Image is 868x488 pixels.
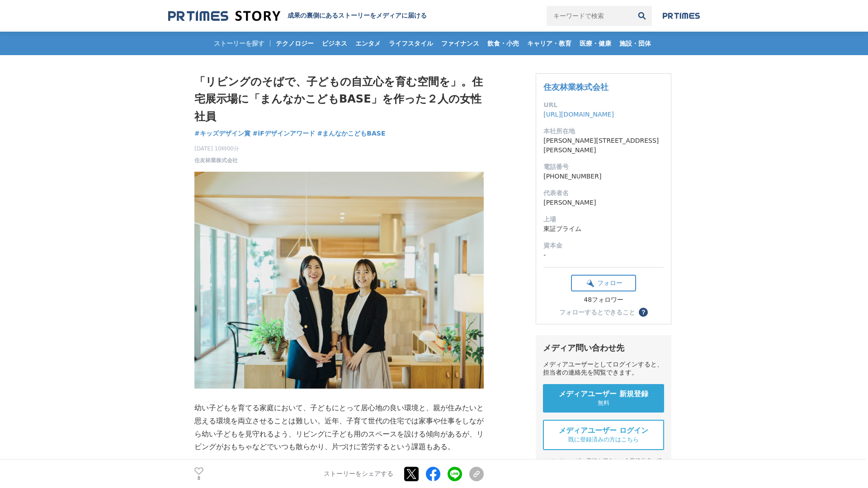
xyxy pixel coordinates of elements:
[438,32,483,55] a: ファイナンス
[272,39,317,47] span: テクノロジー
[576,32,615,55] a: 医療・健康
[663,12,700,19] img: prtimes
[576,39,615,47] span: 医療・健康
[598,399,609,407] span: 無料
[168,10,280,22] img: 成果の裏側にあるストーリーをメディアに届ける
[543,215,664,224] dt: 上場
[524,39,575,47] span: キャリア・教育
[385,39,437,47] span: ライフスタイル
[547,6,632,26] input: キーワードで検索
[194,402,484,454] p: 幼い子どもを育てる家庭において、子どもにとって居心地の良い環境と、親が住みたいと思える環境を両立させることは難しい。近年、子育て世代の住宅では家事や仕事をしながら幼い子どもを見守れるよう、リビン...
[352,32,384,55] a: エンタメ
[571,275,636,291] button: フォロー
[559,309,635,315] div: フォローするとできること
[194,476,203,480] p: 8
[543,420,664,450] a: メディアユーザー ログイン 既に登録済みの方はこちら
[559,426,648,436] span: メディアユーザー ログイン
[317,129,386,137] span: #まんなかこどもBASE
[194,73,484,125] h1: 「リビングのそばで、子どもの自立心を育む空間を」。住宅展示場に「まんなかこどもBASE」を作った２人の女性社員
[632,6,652,26] button: 検索
[639,308,648,317] button: ？
[324,470,393,478] p: ストーリーをシェアする
[168,10,427,22] a: 成果の裏側にあるストーリーをメディアに届ける 成果の裏側にあるストーリーをメディアに届ける
[568,436,639,444] span: 既に登録済みの方はこちら
[484,39,523,47] span: 飲食・小売
[543,198,664,207] dd: [PERSON_NAME]
[543,82,609,92] a: 住友林業株式会社
[253,129,315,137] span: #iFデザインアワード
[194,172,484,389] img: thumbnail_b74e13d0-71d4-11f0-8cd6-75e66c4aab62.jpg
[616,32,655,55] a: 施設・団体
[543,127,664,136] dt: 本社所在地
[559,389,648,399] span: メディアユーザー 新規登録
[484,32,523,55] a: 飲食・小売
[543,172,664,181] dd: [PHONE_NUMBER]
[543,111,614,118] a: [URL][DOMAIN_NAME]
[543,343,664,353] div: メディア問い合わせ先
[194,145,239,153] span: [DATE] 10時00分
[543,224,664,234] dd: 東証プライム
[317,129,386,138] a: #まんなかこどもBASE
[288,12,427,20] h2: 成果の裏側にあるストーリーをメディアに届ける
[385,32,437,55] a: ライフスタイル
[272,32,317,55] a: テクノロジー
[352,39,384,47] span: エンタメ
[438,39,483,47] span: ファイナンス
[194,129,250,137] span: #キッズデザイン賞
[543,384,664,413] a: メディアユーザー 新規登録 無料
[543,361,664,377] div: メディアユーザーとしてログインすると、担当者の連絡先を閲覧できます。
[571,296,636,304] div: 48フォロワー
[253,129,315,138] a: #iFデザインアワード
[543,136,664,155] dd: [PERSON_NAME][STREET_ADDRESS][PERSON_NAME]
[640,309,646,315] span: ？
[318,39,351,47] span: ビジネス
[318,32,351,55] a: ビジネス
[543,241,664,250] dt: 資本金
[543,250,664,260] dd: -
[524,32,575,55] a: キャリア・教育
[194,129,250,138] a: #キッズデザイン賞
[194,156,238,164] a: 住友林業株式会社
[543,100,664,110] dt: URL
[616,39,655,47] span: 施設・団体
[543,188,664,198] dt: 代表者名
[543,162,664,172] dt: 電話番号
